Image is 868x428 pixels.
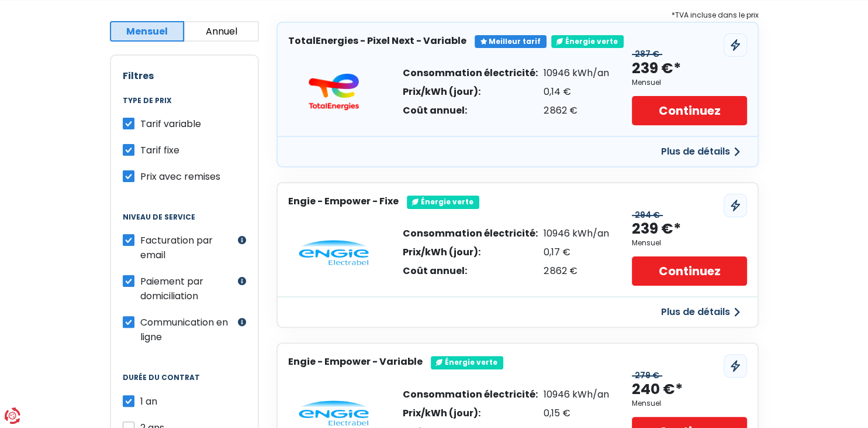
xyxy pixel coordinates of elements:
[654,141,747,162] button: Plus de détails
[403,106,538,115] div: Coût annuel:
[140,170,220,183] span: Prix avec remises
[544,390,609,399] div: 10946 kWh/an
[403,248,538,257] div: Prix/kWh (jour):
[123,97,246,117] legend: Type de prix
[288,356,423,367] h3: Engie - Empower - Variable
[654,302,747,323] button: Plus de détails
[544,106,609,115] div: 2 862 €
[632,220,681,239] div: 239 €*
[140,315,235,344] label: Communication en ligne
[431,356,503,369] div: Énergie verte
[140,143,179,157] span: Tarif fixe
[475,35,547,48] div: Meilleur tarif
[276,9,759,22] div: *TVA incluse dans le prix
[123,374,246,393] legend: Durée du contrat
[407,196,479,208] div: Énergie verte
[140,395,157,408] span: 1 an
[403,87,538,97] div: Prix/kWh (jour):
[140,274,235,303] label: Paiement par domiciliation
[123,70,246,81] h2: Filtres
[403,409,538,418] div: Prix/kWh (jour):
[632,380,683,399] div: 240 €*
[544,409,609,418] div: 0,15 €
[544,248,609,257] div: 0,17 €
[632,49,662,59] div: 287 €
[632,256,746,286] a: Continuez
[140,117,201,131] span: Tarif variable
[403,229,538,238] div: Consommation électricité:
[123,213,246,233] legend: Niveau de service
[632,399,661,408] div: Mensuel
[632,59,681,78] div: 239 €*
[632,210,663,220] div: 294 €
[184,21,259,42] button: Annuel
[288,196,399,207] h3: Engie - Empower - Fixe
[632,96,746,125] a: Continuez
[544,266,609,276] div: 2 862 €
[288,35,466,46] h3: TotalEnergies - Pixel Next - Variable
[299,400,369,426] img: Engie
[544,87,609,97] div: 0,14 €
[403,266,538,276] div: Coût annuel:
[299,73,369,111] img: TotalEnergies
[140,233,235,262] label: Facturation par email
[632,371,662,381] div: 279 €
[403,390,538,399] div: Consommation électricité:
[403,69,538,78] div: Consommation électricité:
[632,239,661,247] div: Mensuel
[544,69,609,78] div: 10946 kWh/an
[544,229,609,238] div: 10946 kWh/an
[110,21,185,42] button: Mensuel
[299,240,369,266] img: Engie
[632,78,661,87] div: Mensuel
[551,35,624,48] div: Énergie verte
